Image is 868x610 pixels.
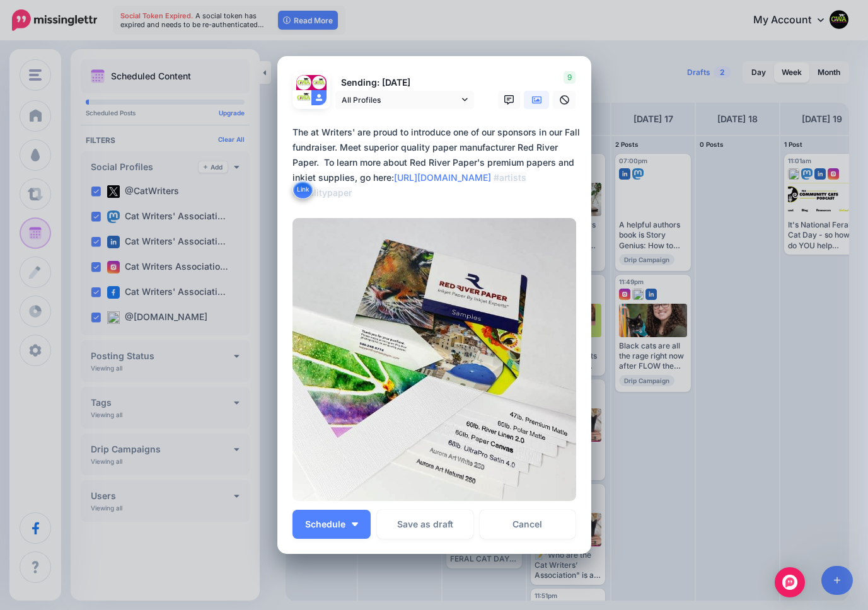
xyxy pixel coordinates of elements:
[292,180,313,199] button: Link
[311,75,327,90] img: 45698106_333706100514846_7785613158785220608_n-bsa140427.jpg
[775,567,805,597] div: Open Intercom Messenger
[352,522,358,526] img: arrow-down-white.png
[292,125,582,200] div: The at Writers' are proud to introduce one of our sponsors in our Fall fundraiser. Meet superior ...
[564,71,576,84] span: 9
[296,75,311,90] img: 1qlX9Brh-74720.jpg
[311,90,327,105] img: user_default_image.png
[292,510,371,539] button: Schedule
[292,218,576,501] img: STWX2GU7X3H2XCYI4DL63CJKE9RM5IFH.png
[305,520,345,529] span: Schedule
[480,510,576,539] a: Cancel
[296,90,311,105] img: 326279769_1240690483185035_8704348640003314294_n-bsa141107.png
[377,510,473,539] button: Save as draft
[335,91,474,109] a: All Profiles
[335,76,474,90] p: Sending: [DATE]
[342,93,459,106] span: All Profiles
